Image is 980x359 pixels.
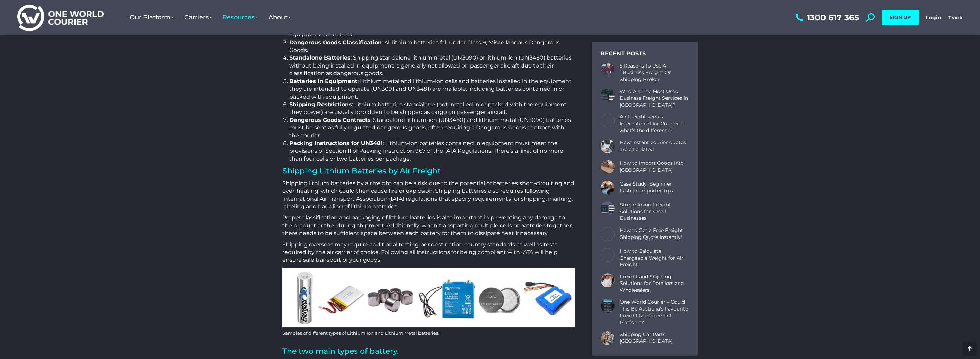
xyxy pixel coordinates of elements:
[890,14,911,20] span: SIGN UP
[217,7,263,28] a: Resources
[289,78,357,84] strong: Batteries in Equipment
[601,299,615,313] a: Post image
[289,140,575,163] li: : Lithium-ion batteries contained in equipment must meet the provisions of Section II of Packing ...
[601,201,615,215] a: Post image
[282,268,575,327] img: litium ion lithium-metal alkali batteries shipping guide
[289,101,575,116] li: : Lithium batteries standalone (not installed in or packed with the equipment they power) are usu...
[620,201,689,222] a: Streamlining Freight Solutions for Small Businesses
[620,227,689,241] a: How to Get a Free Freight Shipping Quote Instantly!
[222,14,258,21] span: Resources
[601,227,615,241] a: Post image
[289,54,575,77] li: : Shipping standalone lithium metal (UN3090) or lithium-ion (UN3480) batteries without being inst...
[601,114,615,127] a: Post image
[926,14,941,21] a: Login
[289,54,351,61] strong: Standalone Batteries
[620,299,689,326] a: One World Courier – Could This Be Australia’s Favourite Freight Management Platform?
[620,139,689,153] a: How instant courier quotes are calculated
[620,63,689,83] a: 5 Reasons To Use A `Business Freight Or Shipping Broker
[620,248,689,268] a: How to Calculate Chargeable Weight for Air Freight?
[620,273,689,294] a: Freight and Shipping Solutions for Retailers and Wholesalers.
[289,101,352,108] strong: Shipping Restrictions
[601,50,689,57] div: Recent Posts
[282,180,575,211] p: Shipping lithium batteries by air freight can be a risk due to the potential of batteries short-c...
[601,88,615,102] a: Post image
[282,330,575,336] p: Samples of different types of Lithium Ion and Lithium Metal batteries.
[601,248,615,262] a: Post image
[620,114,689,134] a: Air Freight versus International Air Courier – what’s the difference?
[282,166,575,176] h2: Shipping Lithium Batteries by Air Freight
[620,160,689,173] a: How to Import Goods Into [GEOGRAPHIC_DATA]
[601,273,615,287] a: Post image
[282,241,575,264] p: Shipping overseas may require additional testing per destination country standards as well as tes...
[268,14,291,21] span: About
[179,7,217,28] a: Carriers
[289,140,383,146] strong: Packing Instructions for UN3481
[601,181,615,195] a: Post image
[601,160,615,174] a: Post image
[289,117,371,123] strong: Dangerous Goods Contracts
[17,3,104,32] img: One World Courier
[289,39,382,46] strong: Dangerous Goods Classification
[282,214,575,237] p: Proper classification and packaging of lithium batteries is also important in preventing any dama...
[263,7,296,28] a: About
[620,181,689,194] a: Case Study: Beginner Fashion Importer Tips
[130,14,174,21] span: Our Platform
[620,331,689,345] a: Shipping Car Parts [GEOGRAPHIC_DATA]
[184,14,212,21] span: Carriers
[289,116,575,140] li: : Standalone lithium-ion (UN3480) and lithium metal (UN3090) batteries must be sent as fully regu...
[124,7,179,28] a: Our Platform
[620,88,689,109] a: Who Are The Most Used Business Freight Services in [GEOGRAPHIC_DATA]?
[289,78,575,101] li: : Lithium metal and lithium-ion cells and batteries installed in the equipment they are intended ...
[289,39,575,54] li: : All lithium batteries fall under Class 9, Miscellaneous Dangerous Goods.
[601,139,615,153] a: Post image
[601,331,615,345] a: Post image
[601,63,615,77] a: Post image
[948,14,963,21] a: Track
[882,10,919,25] a: SIGN UP
[794,13,859,22] a: 1300 617 365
